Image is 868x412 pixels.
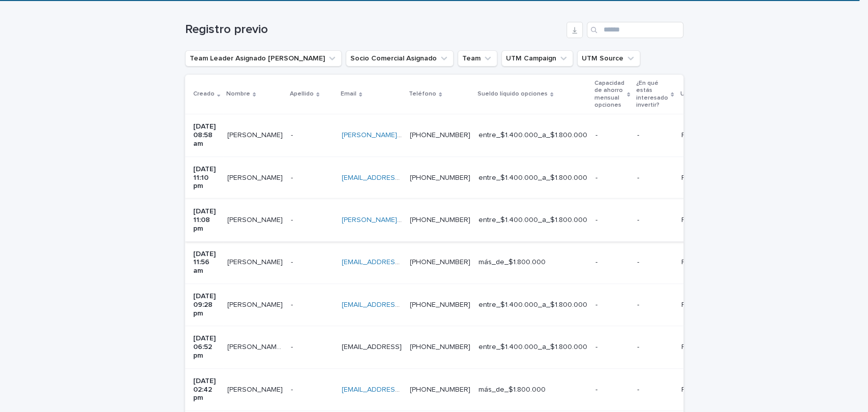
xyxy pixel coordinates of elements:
p: Capacidad de ahorro mensual opciones [594,78,624,111]
a: [EMAIL_ADDRESS][DOMAIN_NAME] [342,259,457,266]
p: [EMAIL_ADDRESS] [342,341,404,352]
p: Carmen GloriaBorbaran Olguin [227,341,285,352]
p: [DATE] 11:08 pm [193,207,219,233]
p: [DATE] 11:10 pm [193,165,219,191]
p: Jimena Orellana [227,299,285,309]
p: Gervasio Carrasco [227,214,285,225]
button: Team Leader Asignado LLamados [185,50,342,67]
p: entre_$1.400.000_a_$1.800.000 [478,301,587,309]
a: [PHONE_NUMBER] [410,343,470,351]
a: [EMAIL_ADDRESS][DOMAIN_NAME] [342,301,457,308]
p: Facebook [681,256,715,267]
p: [DATE] 11:56 am [193,250,219,275]
p: [PERSON_NAME] [227,256,285,267]
p: - [595,131,629,140]
p: UTM Source [680,88,716,100]
p: Facebook [681,214,715,225]
p: ¿En qué estás interesado invertir? [636,78,668,111]
p: - [637,131,673,140]
p: [DATE] 06:52 pm [193,334,219,360]
h1: Registro previo [185,22,562,37]
p: Facebook [681,172,715,182]
p: - [291,384,295,394]
a: [PHONE_NUMBER] [410,301,470,308]
p: más_de_$1.800.000 [478,258,587,267]
p: Jean Cathalifaud [227,384,285,394]
p: - [637,301,673,309]
p: - [595,174,629,182]
p: Facebook [681,129,715,140]
a: [PHONE_NUMBER] [410,216,470,224]
p: Teléfono [409,88,436,100]
p: - [291,172,295,182]
p: - [637,174,673,182]
p: - [291,299,295,309]
p: - [595,343,629,352]
p: - [595,258,629,267]
p: Creado [193,88,215,100]
a: [PERSON_NAME][EMAIL_ADDRESS][DOMAIN_NAME] [342,216,512,224]
p: Apellido [290,88,314,100]
p: entre_$1.400.000_a_$1.800.000 [478,216,587,225]
p: - [291,129,295,140]
p: [DATE] 08:58 am [193,122,219,148]
a: [PHONE_NUMBER] [410,259,470,266]
p: Sueldo líquido opciones [477,88,548,100]
a: [EMAIL_ADDRESS][DOMAIN_NAME] [342,174,457,181]
a: [EMAIL_ADDRESS][DOMAIN_NAME] [342,386,457,393]
p: Nombre [226,88,250,100]
p: entre_$1.400.000_a_$1.800.000 [478,343,587,352]
p: Facebook [681,341,715,352]
p: - [291,341,295,352]
p: [DATE] 02:42 pm [193,377,219,402]
p: - [595,216,629,225]
button: Socio Comercial Asignado [346,50,454,67]
p: Viviana Sepulveda [227,172,285,182]
button: UTM Campaign [501,50,573,67]
input: Search [587,22,683,38]
p: - [291,256,295,267]
p: - [637,386,673,394]
p: - [291,214,295,225]
a: [PHONE_NUMBER] [410,386,470,393]
p: - [637,216,673,225]
button: UTM Source [577,50,640,67]
p: más_de_$1.800.000 [478,386,587,394]
p: Facebook [681,384,715,394]
p: - [595,386,629,394]
p: Facebook [681,299,715,309]
p: - [595,301,629,309]
p: entre_$1.400.000_a_$1.800.000 [478,174,587,182]
p: [DATE] 09:28 pm [193,292,219,318]
p: Email [341,88,356,100]
a: [PHONE_NUMBER] [410,132,470,139]
button: Team [458,50,497,67]
p: entre_$1.400.000_a_$1.800.000 [478,131,587,140]
p: - [637,258,673,267]
a: [PHONE_NUMBER] [410,174,470,181]
p: Valeria Rodríguez [227,129,285,140]
p: - [637,343,673,352]
a: [PERSON_NAME][EMAIL_ADDRESS][DOMAIN_NAME] [342,132,512,139]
